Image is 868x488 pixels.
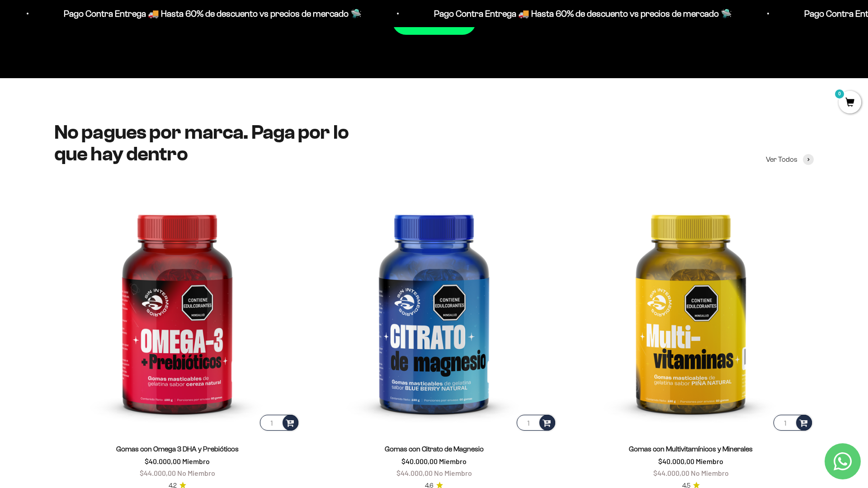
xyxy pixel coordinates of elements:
p: Pago Contra Entrega 🚚 Hasta 60% de descuento vs precios de mercado 🛸 [432,6,730,21]
split-lines: No pagues por marca. Paga por lo que hay dentro [54,121,349,165]
mark: 0 [834,89,845,99]
span: $40.000,00 [145,457,181,465]
span: Miembro [439,457,467,465]
a: Gomas con Citrato de Magnesio [385,445,484,453]
a: 0 [839,98,861,108]
span: Miembro [696,457,723,465]
span: $40.000,00 [401,457,438,465]
a: Ver Todos [766,154,814,165]
span: $44.000,00 [653,469,689,477]
span: No Miembro [177,469,215,477]
span: No Miembro [434,469,472,477]
span: Ver Todos [766,154,797,165]
a: Gomas con Multivitamínicos y Minerales [629,445,753,453]
span: $44.000,00 [140,469,176,477]
span: No Miembro [691,469,729,477]
span: $40.000,00 [658,457,694,465]
a: Gomas con Omega 3 DHA y Prebióticos [116,445,239,453]
span: $44.000,00 [396,469,433,477]
p: Pago Contra Entrega 🚚 Hasta 60% de descuento vs precios de mercado 🛸 [61,6,359,21]
span: Miembro [182,457,210,465]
